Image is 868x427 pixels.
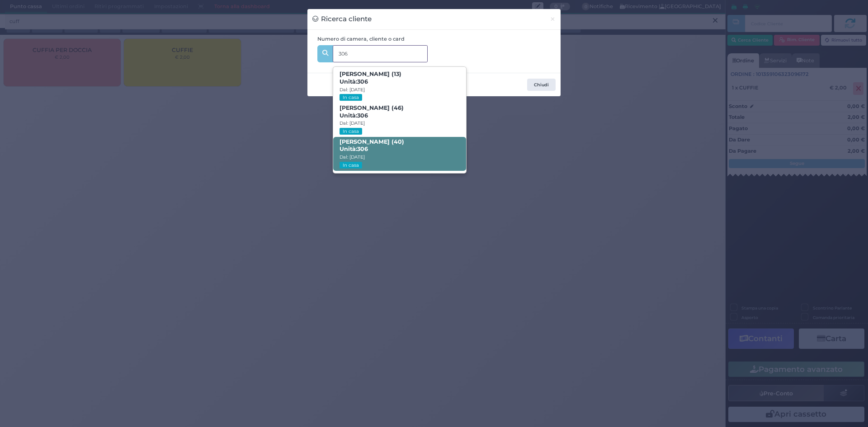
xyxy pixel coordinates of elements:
button: Chiudi [545,9,561,29]
strong: 306 [357,145,368,152]
span: Unità: [340,112,368,120]
strong: 306 [357,112,368,119]
button: Chiudi [527,79,556,91]
h3: Ricerca cliente [312,14,372,24]
small: In casa [340,94,362,101]
b: [PERSON_NAME] (13) [340,70,401,85]
span: × [550,14,556,24]
b: [PERSON_NAME] (46) [340,104,404,119]
label: Numero di camera, cliente o card [317,35,405,43]
strong: 306 [357,78,368,85]
small: In casa [340,162,362,169]
small: Dal: [DATE] [340,87,365,93]
span: Unità: [340,78,368,86]
small: In casa [340,128,362,135]
input: Es. 'Mario Rossi', '220' o '108123234234' [333,45,428,62]
small: Dal: [DATE] [340,120,365,126]
b: [PERSON_NAME] (40) [340,138,404,153]
span: Unità: [340,145,368,153]
small: Dal: [DATE] [340,154,365,160]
